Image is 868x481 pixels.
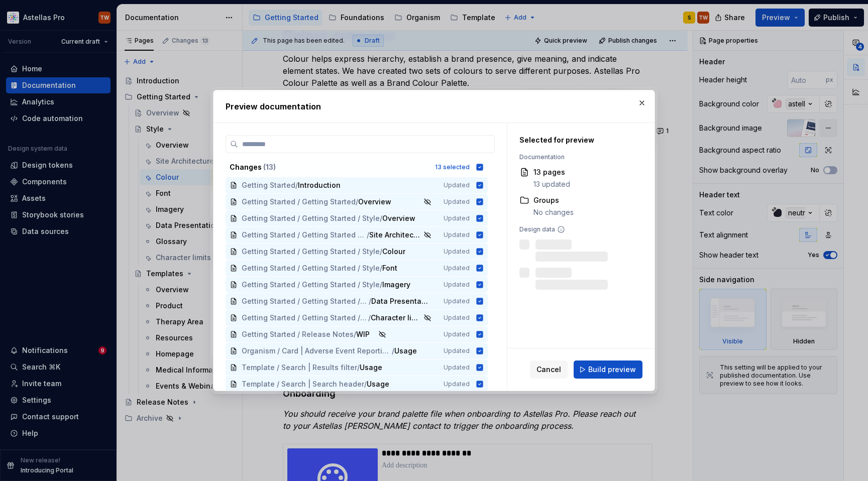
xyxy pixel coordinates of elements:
[444,264,470,272] span: Updated
[263,163,276,171] span: ( 13 )
[574,360,642,379] button: Build preview
[444,330,470,338] span: Updated
[392,346,394,356] span: /
[242,263,380,273] span: Getting Started / Getting Started / Style
[533,195,574,205] div: Groups
[444,248,470,256] span: Updated
[435,163,470,171] div: 13 selected
[371,313,421,323] span: Character limits
[356,197,358,207] span: /
[530,360,568,379] button: Cancel
[444,214,470,222] span: Updated
[242,379,364,389] span: Template / Search | Search header
[357,363,360,373] span: /
[380,263,382,273] span: /
[242,247,380,257] span: Getting Started / Getting Started / Style
[242,180,295,190] span: Getting Started
[444,281,470,289] span: Updated
[242,363,357,373] span: Template / Search | Results filter
[242,346,392,356] span: Organism / Card | Adverse Event Reporting | Full-width
[536,365,561,375] span: Cancel
[533,207,574,217] div: No changes
[519,225,637,233] div: Design data
[367,379,389,389] span: Usage
[380,280,382,290] span: /
[380,213,382,223] span: /
[367,230,369,240] span: /
[360,363,382,373] span: Usage
[369,230,422,240] span: Site Architecture
[444,380,470,388] span: Updated
[298,180,341,190] span: Introduction
[364,379,367,389] span: /
[444,181,470,189] span: Updated
[242,197,356,207] span: Getting Started / Getting Started
[444,231,470,239] span: Updated
[230,162,429,172] div: Changes
[444,297,470,305] span: Updated
[354,329,356,339] span: /
[242,230,367,240] span: Getting Started / Getting Started / Style
[533,179,570,189] div: 13 updated
[242,296,369,306] span: Getting Started / Getting Started / Style
[394,346,417,356] span: Usage
[368,313,371,323] span: /
[382,213,415,223] span: Overview
[369,296,371,306] span: /
[371,296,430,306] span: Data Presentation
[533,167,570,177] div: 13 pages
[444,314,470,322] span: Updated
[444,364,470,372] span: Updated
[382,280,410,290] span: Imagery
[242,313,368,323] span: Getting Started / Getting Started / Style
[242,280,380,290] span: Getting Started / Getting Started / Style
[380,247,382,257] span: /
[242,329,354,339] span: Getting Started / Release Notes
[226,100,642,112] h2: Preview documentation
[444,198,470,206] span: Updated
[382,263,402,273] span: Font
[358,197,391,207] span: Overview
[382,247,405,257] span: Colour
[519,153,637,161] div: Documentation
[242,213,380,223] span: Getting Started / Getting Started / Style
[444,347,470,355] span: Updated
[295,180,298,190] span: /
[588,365,636,375] span: Build preview
[356,329,376,339] span: WIP
[519,135,637,145] div: Selected for preview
